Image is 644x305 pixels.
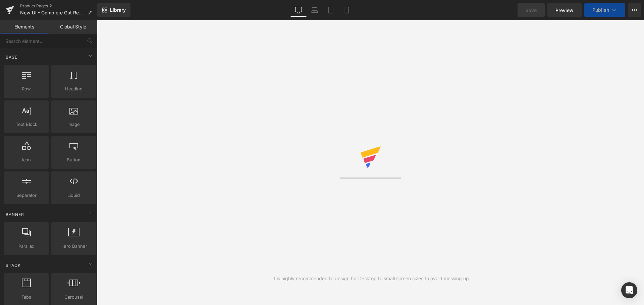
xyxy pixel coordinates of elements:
span: Base [5,54,18,60]
span: Banner [5,211,25,218]
a: Preview [547,3,582,17]
span: Carousel [53,294,94,301]
span: Icon [6,156,47,163]
a: Laptop [307,3,323,17]
a: Product Pages [20,3,97,9]
span: Row [6,85,47,92]
div: Open Intercom Messenger [621,282,637,298]
span: Preview [555,7,574,14]
a: Tablet [323,3,339,17]
span: Tabs [6,294,47,301]
span: Separator [6,192,47,199]
button: Publish [584,3,625,17]
span: Image [53,121,94,128]
a: Mobile [339,3,355,17]
span: Liquid [53,192,94,199]
span: Library [110,7,126,13]
a: New Library [97,3,130,17]
span: Button [53,156,94,163]
span: New UI - Complete Gut Repair [20,10,85,15]
div: It is highly recommended to design for Desktop to small screen sizes to avoid messing up [272,275,469,282]
button: More [628,3,641,17]
span: Publish [592,7,609,13]
span: Stack [5,262,21,269]
span: Heading [53,85,94,92]
a: Desktop [290,3,307,17]
span: Hero Banner [53,243,94,250]
span: Save [526,7,537,14]
span: Parallax [6,243,47,250]
span: Text Block [6,121,47,128]
a: Global Style [49,20,97,33]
